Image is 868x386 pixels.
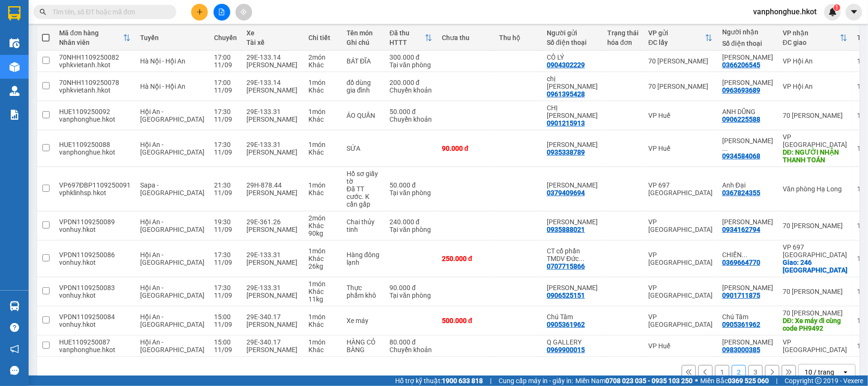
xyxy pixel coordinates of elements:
[442,317,490,324] div: 500.000 đ
[52,7,165,17] input: Tìm tên, số ĐT hoặc mã đơn
[547,284,598,292] div: Anh Tiến
[783,29,840,37] div: VP nhận
[547,29,598,37] div: Người gửi
[389,86,432,94] div: Chuyển khoản
[59,284,131,292] div: VPDN1109250083
[308,321,337,328] div: Khác
[442,145,490,152] div: 90.000 đ
[214,338,237,346] div: 15:00
[389,79,432,86] div: 200.000 đ
[246,218,299,226] div: 29E-361.26
[722,79,773,86] div: ngô ba duy
[547,338,598,346] div: Q GALLERY
[218,9,225,15] span: file-add
[547,292,585,299] div: 0906525151
[835,4,838,11] span: 1
[214,259,237,266] div: 11/09
[59,251,131,259] div: VPDN1109250086
[547,218,598,226] div: Anh Khải
[547,313,598,321] div: Chú Tâm
[547,75,598,90] div: chị thảo
[214,292,237,299] div: 11/09
[59,292,131,299] div: vonhuy.hkot
[59,346,131,354] div: vanphonghue.hkot
[828,8,837,16] img: icon-new-feature
[389,284,432,292] div: 90.000 đ
[715,365,729,379] button: 1
[10,38,20,48] img: warehouse-icon
[59,259,131,266] div: vonhuy.hkot
[308,61,337,69] div: Khác
[140,34,204,42] div: Tuyến
[722,292,760,299] div: 0901711875
[722,137,773,152] div: NGUYỄN TUẤN LINH
[722,181,773,189] div: Anh Đại
[547,189,585,197] div: 0379409694
[308,214,337,222] div: 2 món
[246,313,299,321] div: 29E-340.17
[648,29,705,37] div: VP gửi
[140,181,204,197] span: Sapa - [GEOGRAPHIC_DATA]
[140,108,204,123] span: Hội An - [GEOGRAPHIC_DATA]
[748,365,763,379] button: 3
[648,251,713,266] div: VP [GEOGRAPHIC_DATA]
[722,152,760,160] div: 0934584068
[214,321,237,328] div: 11/09
[783,243,848,259] div: VP 697 [GEOGRAPHIC_DATA]
[140,313,204,328] span: Hội An - [GEOGRAPHIC_DATA]
[547,61,585,69] div: 0904302229
[607,39,639,46] div: hóa đơn
[442,34,490,42] div: Chưa thu
[347,112,380,119] div: ÁO QUẦN
[308,346,337,354] div: Khác
[722,189,760,197] div: 0367824355
[783,39,840,46] div: ĐC giao
[246,53,299,61] div: 29E-133.14
[783,57,848,65] div: VP Hội An
[308,108,337,115] div: 1 món
[722,61,760,69] div: 0366206545
[308,262,337,270] div: 26 kg
[805,367,834,377] div: 10 / trang
[547,346,585,354] div: 0969900015
[59,39,123,46] div: Nhân viên
[783,185,848,193] div: Văn phòng Hạ Long
[389,189,432,197] div: Tại văn phòng
[246,86,299,94] div: [PERSON_NAME]
[214,181,237,189] div: 21:30
[732,365,746,379] button: 2
[308,313,337,321] div: 1 món
[389,181,432,189] div: 50.000 đ
[308,230,337,237] div: 90 kg
[54,25,135,51] th: Toggle SortBy
[783,133,848,148] div: VP [GEOGRAPHIC_DATA]
[308,141,337,148] div: 1 món
[191,4,208,21] button: plus
[783,338,848,354] div: VP [GEOGRAPHIC_DATA]
[59,53,131,61] div: 70NHH1109250082
[389,218,432,226] div: 240.000 đ
[308,338,337,346] div: 1 món
[214,141,237,148] div: 17:30
[214,4,230,21] button: file-add
[547,90,585,98] div: 0961395428
[648,83,713,90] div: 70 [PERSON_NAME]
[547,148,585,156] div: 0935338789
[850,8,858,16] span: caret-down
[214,79,237,86] div: 17:00
[246,39,299,46] div: Tài xế
[240,9,247,15] span: aim
[59,218,131,226] div: VPDN1109250089
[308,280,337,288] div: 1 món
[846,4,862,21] button: caret-down
[389,29,425,37] div: Đã thu
[308,79,337,86] div: 1 món
[214,86,237,94] div: 11/09
[214,61,237,69] div: 11/09
[722,284,773,292] div: Cô Hà
[728,377,769,385] strong: 0369 525 060
[214,108,237,115] div: 17:30
[442,255,490,262] div: 250.000 đ
[395,376,483,386] span: Hỗ trợ kỹ thuật:
[547,226,585,233] div: 0935888021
